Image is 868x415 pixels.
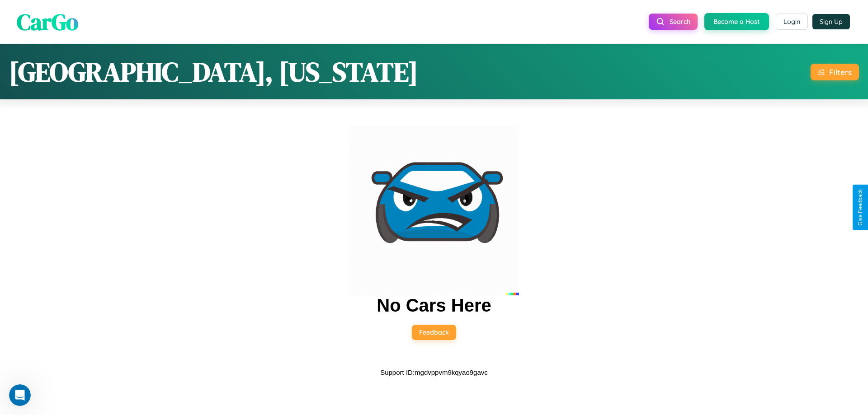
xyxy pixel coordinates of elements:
img: car [349,126,519,295]
div: Give Feedback [857,189,863,226]
button: Sign Up [812,14,850,29]
span: CarGo [17,6,78,37]
iframe: Intercom live chat [9,384,31,406]
button: Feedback [412,325,456,340]
button: Login [776,14,808,30]
span: Search [670,18,690,26]
button: Become a Host [704,13,769,30]
button: Filters [811,64,859,80]
div: Filters [829,67,852,77]
h2: No Cars Here [377,295,491,316]
p: Support ID: mgdvppvm9kqyao9gavc [380,366,488,378]
h1: [GEOGRAPHIC_DATA], [US_STATE] [9,53,418,90]
button: Search [649,14,698,30]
